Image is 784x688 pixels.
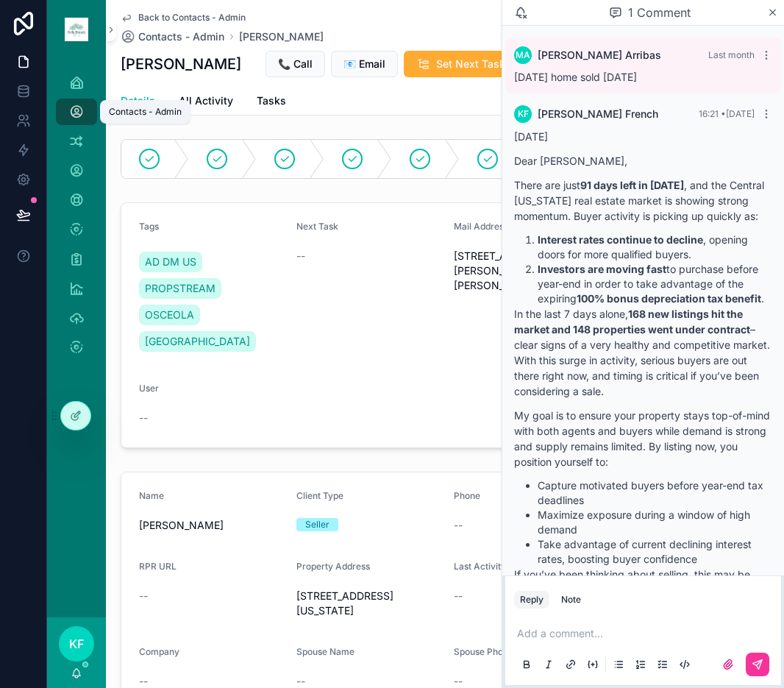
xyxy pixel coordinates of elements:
p: My goal is to ensure your property stays top-of-mind with both agents and buyers while demand is ... [514,408,772,469]
a: Details [121,88,155,116]
span: Last month [708,49,755,60]
span: -- [296,249,305,263]
p: In the last 7 days alone, – clear signs of a very healthy and competitive market. With this surge... [514,306,772,399]
li: Take advantage of current declining interest rates, boosting buyer confidence [538,537,772,567]
span: Name [139,490,164,501]
p: There are just , and the Central [US_STATE] real estate market is showing strong momentum. Buyer ... [514,177,772,224]
div: Contacts - Admin [109,106,182,118]
span: Last Activity [454,561,506,572]
strong: 91 days left in [DATE] [580,179,684,191]
span: Details [121,93,155,108]
span: [PERSON_NAME] Arribas [538,48,661,63]
a: Contacts - Admin [121,29,224,44]
h1: [PERSON_NAME] [121,54,241,74]
span: Mail Address [454,221,508,232]
span: MA [516,49,530,61]
strong: 100% bonus depreciation tax benefit [577,292,761,305]
li: , opening doors for more qualified buyers. [538,233,772,262]
span: Spouse Phone [454,646,513,657]
span: -- [139,589,148,603]
span: [PERSON_NAME] [139,518,285,533]
a: Tasks [257,88,286,117]
span: Next Task [296,221,338,232]
div: scrollable content [47,59,106,380]
span: 📞 Call [278,57,313,71]
strong: 168 new listings hit the market and 148 properties went under contract [514,308,750,336]
span: 📧 Email [343,57,385,71]
a: OSCEOLA [139,305,200,325]
a: Back to Contacts - Admin [121,12,246,24]
p: Dear [PERSON_NAME], [514,153,772,169]
a: [GEOGRAPHIC_DATA] [139,331,256,352]
span: [PERSON_NAME] French [538,107,658,121]
span: Back to Contacts - Admin [138,12,246,24]
a: AD DM US [139,252,202,272]
p: If you’ve been thinking about selling, this may be your best opportunity to secure top value for ... [514,567,772,659]
div: Note [561,594,581,606]
span: [STREET_ADDRESS][US_STATE] [296,589,442,618]
span: -- [454,518,463,533]
span: Spouse Name [296,646,354,657]
span: Client Type [296,490,343,501]
strong: Investors are moving fast [538,263,666,275]
a: [PERSON_NAME] [239,29,324,44]
button: Reply [514,591,549,609]
span: 1 Comment [628,4,691,21]
a: All Activity [179,88,233,117]
span: All Activity [179,93,233,108]
strong: Interest rates continue to decline [538,233,703,246]
span: [STREET_ADDRESS][PERSON_NAME][PERSON_NAME] [454,249,599,293]
li: Capture motivated buyers before year-end tax deadlines [538,478,772,508]
span: KF [518,108,529,120]
span: AD DM US [145,255,196,269]
span: PROPSTREAM [145,281,215,296]
span: RPR URL [139,561,177,572]
button: 📧 Email [331,51,398,77]
span: Property Address [296,561,370,572]
li: Maximize exposure during a window of high demand [538,508,772,537]
span: -- [454,589,463,603]
span: 16:21 • [DATE] [699,108,755,119]
button: Note [555,591,587,609]
span: Set Next Task [436,57,505,71]
span: -- [139,411,148,425]
span: Tags [139,221,159,232]
a: PROPSTREAM [139,278,221,299]
img: App logo [65,18,88,41]
span: [DATE] home sold [DATE] [514,71,637,83]
span: Contacts - Admin [138,29,224,44]
span: Tasks [257,93,286,108]
button: Set Next Task [404,51,517,77]
span: Company [139,646,179,657]
span: [GEOGRAPHIC_DATA] [145,334,250,349]
span: OSCEOLA [145,308,194,322]
span: KF [69,635,84,653]
p: [DATE] [514,129,772,144]
span: User [139,383,159,394]
li: to purchase before year-end in order to take advantage of the expiring . [538,262,772,306]
div: Seller [305,518,329,531]
span: Phone [454,490,480,501]
button: 📞 Call [266,51,325,77]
